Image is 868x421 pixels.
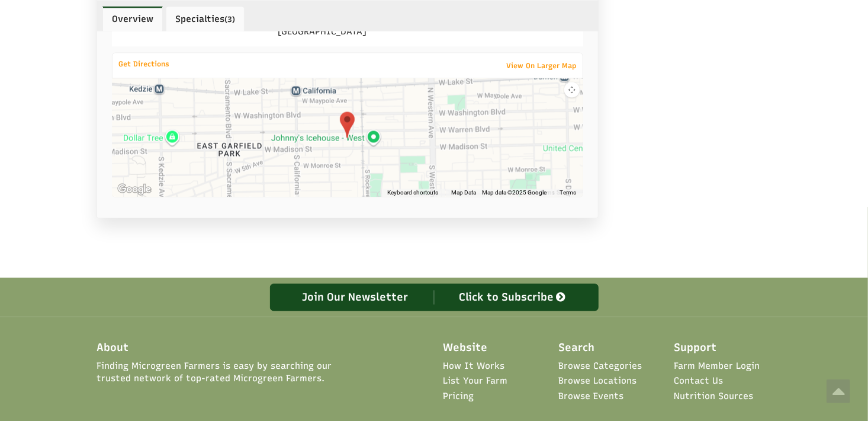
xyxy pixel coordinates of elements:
[434,291,592,305] div: Click to Subscribe
[483,189,547,197] span: Map data ©2025 Google
[558,391,623,403] a: Browse Events
[558,361,642,373] a: Browse Categories
[270,284,599,311] a: Join Our Newsletter Click to Subscribe
[97,341,128,356] span: About
[564,82,580,98] button: Map camera controls
[277,291,435,305] div: Join Our Newsletter
[166,6,245,31] a: Specialties
[115,182,154,197] a: Open this area in Google Maps (opens a new window)
[443,341,487,356] span: Website
[115,182,154,197] img: Google
[97,361,368,386] span: Finding Microgreen Farmers is easy by searching our trusted network of top-rated Microgreen Farmers.
[224,14,235,23] small: (3)
[558,375,636,388] a: Browse Locations
[674,341,716,356] span: Support
[558,341,594,356] span: Search
[501,58,583,74] a: View On Larger Map
[388,189,439,197] button: Keyboard shortcuts
[452,189,477,197] button: Map Data
[674,391,753,403] a: Nutrition Sources
[674,375,723,388] a: Contact Us
[443,361,504,373] a: How It Works
[560,189,577,197] a: Terms (opens in new tab)
[443,391,474,403] a: Pricing
[112,57,175,71] a: Get Directions
[102,6,163,31] a: Overview
[443,375,507,388] a: List Your Farm
[674,361,760,373] a: Farm Member Login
